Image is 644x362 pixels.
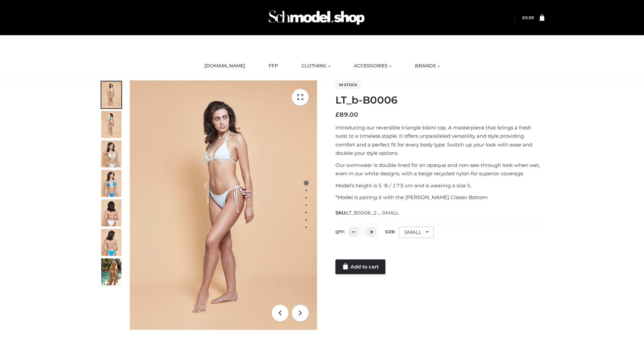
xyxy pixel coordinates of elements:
[335,123,544,158] p: Introducing our reversible triangle bikini top. A masterpiece that brings a fresh twist to a time...
[335,259,385,274] a: Add to cart
[335,209,399,217] span: SKU:
[101,170,121,197] img: ArielClassicBikiniTop_CloudNine_AzureSky_OW114ECO_4-scaled.jpg
[399,227,434,238] div: SMALL
[385,229,395,234] label: Size:
[335,111,339,118] span: £
[101,81,121,108] img: ArielClassicBikiniTop_CloudNine_AzureSky_OW114ECO_1-scaled.jpg
[410,59,445,73] a: BRANDS
[101,229,121,256] img: ArielClassicBikiniTop_CloudNine_AzureSky_OW114ECO_8-scaled.jpg
[266,4,367,31] img: Schmodel Admin 964
[335,181,544,190] p: Model’s height is 5 ‘8 / 173 cm and is wearing a size S.
[335,229,345,234] label: QTY:
[101,199,121,226] img: ArielClassicBikiniTop_CloudNine_AzureSky_OW114ECO_7-scaled.jpg
[335,81,361,89] span: In stock
[101,140,121,167] img: ArielClassicBikiniTop_CloudNine_AzureSky_OW114ECO_3-scaled.jpg
[335,94,544,106] h1: LT_b-B0006
[264,59,283,73] a: FFP
[522,15,534,20] a: £0.00
[346,210,399,216] span: LT_B0006_2-_-SMALL
[297,59,335,73] a: CLOTHING
[335,161,544,178] p: Our swimwear is double lined for an opaque and non-see-through look when wet, even in our white d...
[349,59,396,73] a: ACCESSORIES
[522,15,534,20] bdi: 0.00
[199,59,250,73] a: [DOMAIN_NAME]
[101,111,121,138] img: ArielClassicBikiniTop_CloudNine_AzureSky_OW114ECO_2-scaled.jpg
[101,258,121,285] img: Arieltop_CloudNine_AzureSky2.jpg
[335,193,544,202] p: *Model is pairing it with the [PERSON_NAME] Classic Bottom
[335,111,358,118] bdi: 89.00
[130,80,317,330] img: ArielClassicBikiniTop_CloudNine_AzureSky_OW114ECO_1
[522,15,525,20] span: £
